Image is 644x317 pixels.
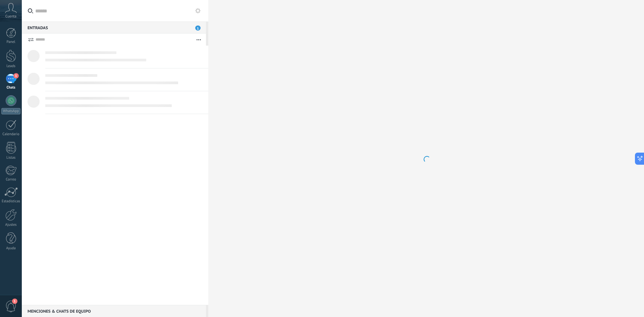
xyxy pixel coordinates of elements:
[12,299,17,304] span: 1
[1,86,21,90] div: Chats
[192,34,206,46] button: Más
[1,64,21,68] div: Leads
[195,25,201,31] span: 1
[13,73,19,78] span: 1
[1,132,21,137] div: Calendario
[5,14,16,19] span: Cuenta
[1,177,21,182] div: Correo
[1,199,21,204] div: Estadísticas
[1,246,21,251] div: Ayuda
[1,40,21,44] div: Panel
[22,305,206,317] div: Menciones & Chats de equipo
[1,223,21,227] div: Ajustes
[22,21,206,34] div: Entradas
[1,108,20,114] div: WhatsApp
[1,156,21,160] div: Listas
